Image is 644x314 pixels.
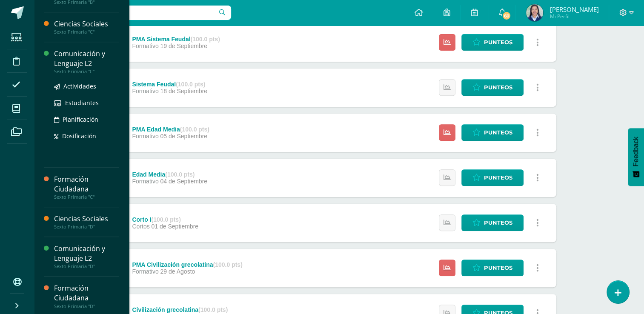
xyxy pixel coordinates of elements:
a: Estudiantes [54,98,119,108]
strong: (100.0 pts) [180,126,209,133]
span: Formativo [132,133,158,140]
span: Punteos [484,125,512,140]
div: Corto I [132,216,198,223]
span: 01 de Septiembre [152,223,199,230]
span: Planificación [63,115,98,123]
div: Civilización grecolatina [132,306,228,313]
strong: (100.0 pts) [152,216,181,223]
a: Formación CiudadanaSexto Primaria "C" [54,174,119,200]
a: Punteos [461,214,524,231]
div: PMA Sistema Feudal [132,36,220,43]
a: Dosificación [54,131,119,141]
span: Mi Perfil [550,13,598,20]
span: 18 de Septiembre [160,88,208,94]
a: Punteos [461,169,524,186]
span: Actividades [63,82,96,90]
div: Sexto Primaria "C" [54,29,119,35]
span: Punteos [484,260,512,276]
button: Feedback - Mostrar encuesta [628,128,644,186]
div: Sexto Primaria "C" [54,194,119,200]
span: 60 [502,11,511,20]
span: Formativo [132,88,158,94]
span: Formativo [132,268,158,275]
a: Planificación [54,114,119,124]
a: Punteos [461,124,524,141]
div: Sexto Primaria "D" [54,224,119,230]
span: Formativo [132,178,158,185]
div: PMA Civilización grecolatina [132,261,242,268]
a: Formación CiudadanaSexto Primaria "D" [54,283,119,309]
div: Sexto Primaria "C" [54,69,119,74]
div: Ciencias Sociales [54,214,119,224]
span: 29 de Agosto [160,268,195,275]
span: 05 de Septiembre [160,133,208,140]
div: Formación Ciudadana [54,174,119,194]
a: Comunicación y Lenguaje L2Sexto Primaria "D" [54,244,119,269]
span: Feedback [632,137,640,166]
div: Comunicación y Lenguaje L2 [54,49,119,69]
span: [PERSON_NAME] [550,5,598,14]
a: Punteos [461,260,524,276]
strong: (100.0 pts) [191,36,220,43]
strong: (100.0 pts) [213,261,242,268]
a: Ciencias SocialesSexto Primaria "D" [54,214,119,230]
div: Sistema Feudal [132,81,207,88]
span: Punteos [484,170,512,186]
div: Edad Media [132,171,207,178]
div: PMA Edad Media [132,126,209,133]
span: Punteos [484,80,512,95]
span: Formativo [132,43,158,49]
a: Punteos [461,34,524,51]
div: Ciencias Sociales [54,19,119,29]
a: Punteos [461,79,524,96]
span: Punteos [484,34,512,50]
input: Busca un usuario... [40,6,231,20]
div: Sexto Primaria "D" [54,263,119,269]
a: Ciencias SocialesSexto Primaria "C" [54,19,119,35]
strong: (100.0 pts) [165,171,195,178]
img: aa46adbeae2c5bf295b4e5bf5615201a.png [526,4,543,21]
span: Dosificación [62,132,96,140]
span: 19 de Septiembre [160,43,208,49]
a: Comunicación y Lenguaje L2Sexto Primaria "C" [54,49,119,74]
span: 04 de Septiembre [160,178,208,185]
div: Sexto Primaria "D" [54,303,119,309]
span: Cortos [132,223,149,230]
div: Comunicación y Lenguaje L2 [54,244,119,263]
strong: (100.0 pts) [176,81,205,88]
span: Punteos [484,215,512,231]
strong: (100.0 pts) [198,306,228,313]
div: Formación Ciudadana [54,283,119,303]
span: Estudiantes [65,99,99,107]
a: Actividades [54,81,119,91]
